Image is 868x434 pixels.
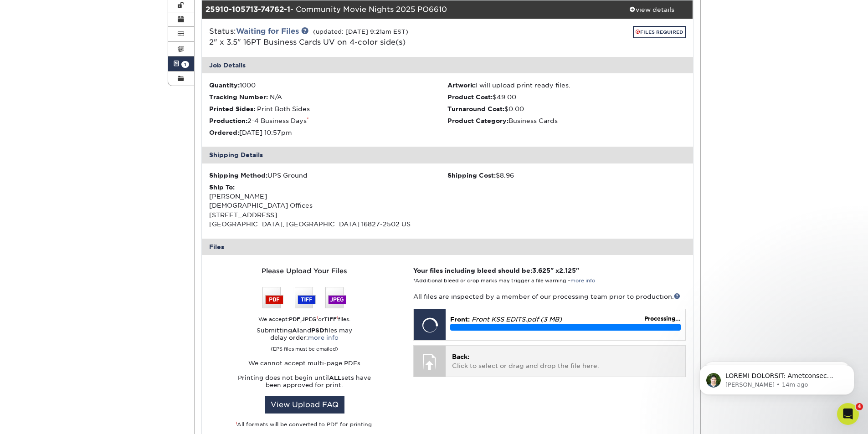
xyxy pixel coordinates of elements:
[447,105,504,112] strong: Turnaround Cost:
[270,93,282,101] span: N/A
[447,82,476,89] strong: Artwork:
[209,183,447,229] div: [PERSON_NAME] [DEMOGRAPHIC_DATA] Offices [STREET_ADDRESS] [GEOGRAPHIC_DATA], [GEOGRAPHIC_DATA] 16...
[209,93,268,101] strong: Tracking Number:
[452,353,469,360] span: Back:
[202,147,693,163] div: Shipping Details
[413,292,685,301] p: All files are inspected by a member of our processing team prior to production.
[532,267,550,274] span: 3.625
[472,316,562,323] em: Front KSS EDITS.pdf (3 MB)
[209,81,447,90] li: 1000
[181,61,189,68] span: 1
[209,421,400,429] div: All formats will be converted to PDF for printing.
[168,56,195,71] a: 1
[262,287,346,308] img: We accept: PSD, TIFF, or JPEG (JPG)
[209,184,235,191] strong: Ship To:
[447,104,686,113] li: $0.00
[447,117,508,124] strong: Product Category:
[236,27,299,36] a: Waiting for Files
[413,278,595,284] small: *Additional bleed or crop marks may trigger a file warning –
[447,92,686,102] li: $49.00
[209,316,400,323] div: We accept: , or files.
[202,0,611,19] div: - Community Movie Nights 2025 PO6610
[856,403,863,410] span: 4
[633,26,686,38] a: FILES REQUIRED
[209,171,447,180] div: UPS Ground
[202,239,693,255] div: Files
[209,172,267,179] strong: Shipping Method:
[317,316,318,320] sup: 1
[611,0,693,19] a: view details
[570,278,595,284] a: more info
[308,334,339,341] a: more info
[209,360,400,367] p: We cannot accept multi-page PDFs
[209,116,447,125] li: 2-4 Business Days
[202,26,529,48] div: Status:
[447,116,686,125] li: Business Cards
[236,421,237,425] sup: 1
[311,327,324,334] strong: PSD
[447,93,493,101] strong: Product Cost:
[324,316,337,322] strong: TIFF
[209,374,400,389] p: Printing does not begin until sets have been approved for print.
[209,82,240,89] strong: Quantity:
[329,374,341,381] strong: ALL
[447,81,686,90] li: I will upload print ready files.
[209,327,400,352] p: Submitting and files may delay order:
[447,171,686,180] div: $8.96
[313,28,408,35] small: (updated: [DATE] 9:21am EST)
[289,316,300,322] strong: PDF
[205,5,290,14] strong: 25910-105713-74762-1
[202,57,693,73] div: Job Details
[271,342,338,352] small: (EPS files must be emailed)
[450,316,470,323] span: Front:
[257,105,310,112] span: Print Both Sides
[611,5,693,14] div: view details
[209,128,447,137] li: [DATE] 10:57pm
[209,266,400,276] div: Please Upload Your Files
[302,316,317,322] strong: JPEG
[559,267,576,274] span: 2.125
[209,129,239,136] strong: Ordered:
[452,352,678,371] p: Click to select or drag and drop the file here.
[337,316,338,320] sup: 1
[292,327,299,334] strong: AI
[837,403,859,425] iframe: Intercom live chat
[265,396,344,414] a: View Upload FAQ
[209,117,247,124] strong: Production:
[413,267,579,274] strong: Your files including bleed should be: " x "
[209,105,255,112] strong: Printed Sides:
[447,172,496,179] strong: Shipping Cost:
[686,346,868,409] iframe: Intercom notifications message
[209,38,406,46] a: 2" x 3.5" 16PT Business Cards UV on 4-color side(s)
